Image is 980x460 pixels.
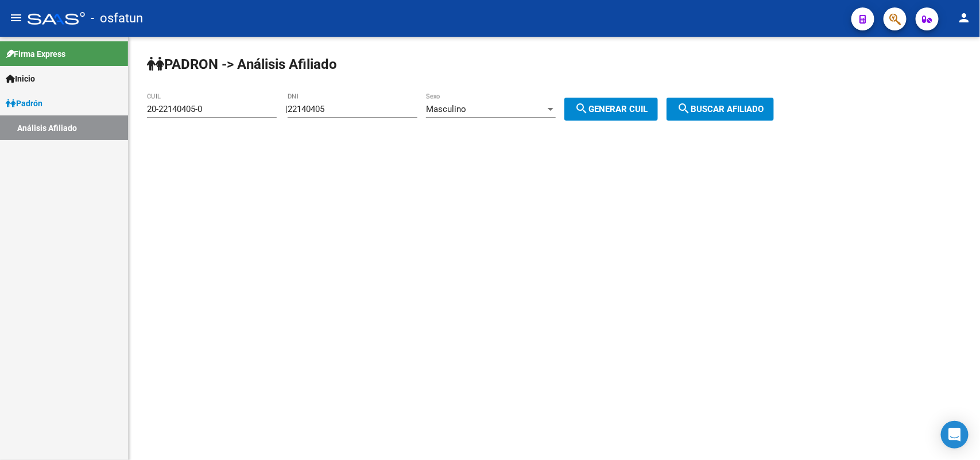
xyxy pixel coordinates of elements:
mat-icon: search [677,102,691,115]
span: Padrón [6,97,42,110]
span: Buscar afiliado [677,104,764,114]
span: Firma Express [6,48,65,60]
div: | [285,104,667,114]
span: Masculino [426,104,466,114]
mat-icon: menu [9,11,23,25]
button: Buscar afiliado [667,98,774,121]
mat-icon: search [575,102,588,115]
span: Generar CUIL [575,104,648,114]
span: - osfatun [91,6,143,31]
strong: PADRON -> Análisis Afiliado [147,56,337,72]
mat-icon: person [957,11,971,25]
span: Inicio [6,72,35,85]
button: Generar CUIL [564,98,658,121]
div: Open Intercom Messenger [941,421,969,449]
